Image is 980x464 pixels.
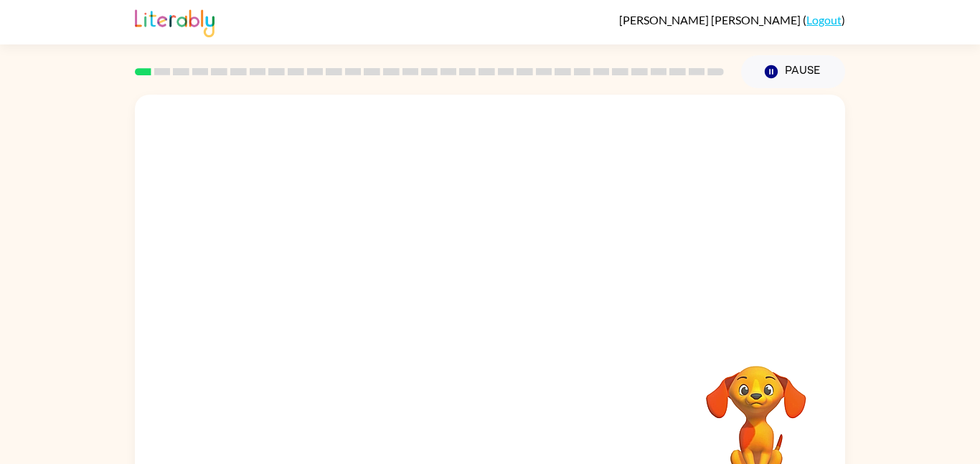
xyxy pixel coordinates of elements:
[741,55,845,88] button: Pause
[135,6,215,37] img: Literably
[619,13,845,27] div: ( )
[806,13,842,27] a: Logout
[619,13,803,27] span: [PERSON_NAME] [PERSON_NAME]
